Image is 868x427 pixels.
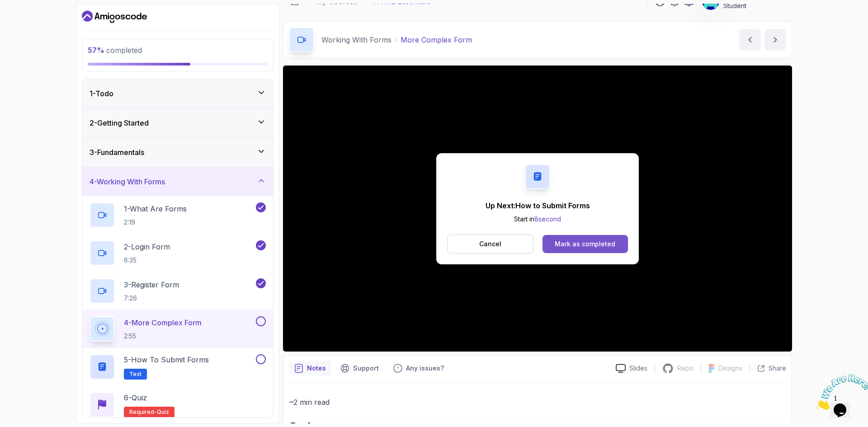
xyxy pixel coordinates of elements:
[90,202,266,228] button: 1-What Are Forms2:19
[764,29,786,51] button: next content
[90,354,266,380] button: 5-How to Submit FormsText
[629,364,647,373] p: Slides
[739,29,761,51] button: previous content
[447,235,533,253] button: Cancel
[124,241,170,252] p: 2 - Login Form
[90,117,149,128] h3: 2 - Getting Started
[812,371,868,413] iframe: chat widget
[82,138,273,167] button: 3-Fundamentals
[124,354,209,365] p: 5 - How to Submit Forms
[335,361,384,375] button: Support button
[723,1,776,10] p: Student
[750,364,786,373] button: Share
[307,364,326,373] p: Notes
[289,361,331,375] button: notes button
[90,278,266,304] button: 3-Register Form7:26
[401,34,472,45] p: More Complex Form
[406,364,444,373] p: Any issues?
[90,316,266,342] button: 4-More Complex Form2:55
[769,364,786,373] p: Share
[718,364,742,373] p: Designs
[82,79,273,108] button: 1-Todo
[124,332,202,341] p: 2:55
[157,408,169,416] span: quiz
[479,239,501,249] p: Cancel
[486,215,590,224] p: Start in
[321,34,392,45] p: Working With Forms
[289,396,786,408] p: ~2 min read
[90,147,144,158] h3: 3 - Fundamentals
[542,235,628,253] button: Mark as completed
[82,9,147,24] a: Dashboard
[90,88,113,99] h3: 1 - Todo
[90,240,266,266] button: 2-Login Form6:35
[124,392,147,403] p: 6 - Quiz
[609,364,655,373] a: Slides
[555,239,615,249] div: Mark as completed
[124,203,187,214] p: 1 - What Are Forms
[124,317,202,328] p: 4 - More Complex Form
[88,46,104,55] span: 57 %
[4,4,60,39] img: Chat attention grabber
[82,108,273,137] button: 2-Getting Started
[82,167,273,196] button: 4-Working With Forms
[124,279,179,290] p: 3 - Register Form
[90,176,165,187] h3: 4 - Working With Forms
[129,408,157,416] span: Required-
[486,200,590,211] p: Up Next: How to Submit Forms
[124,256,170,265] p: 6:35
[124,218,187,227] p: 2:19
[90,392,266,418] button: 6-QuizRequired-quiz
[88,46,142,55] span: completed
[129,371,142,378] span: Text
[388,361,449,375] button: Feedback button
[677,364,693,373] p: Repo
[124,294,179,303] p: 7:26
[353,364,379,373] p: Support
[283,66,792,352] iframe: 4 - More Complex Form
[534,215,561,223] span: 8 second
[4,4,7,11] span: 1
